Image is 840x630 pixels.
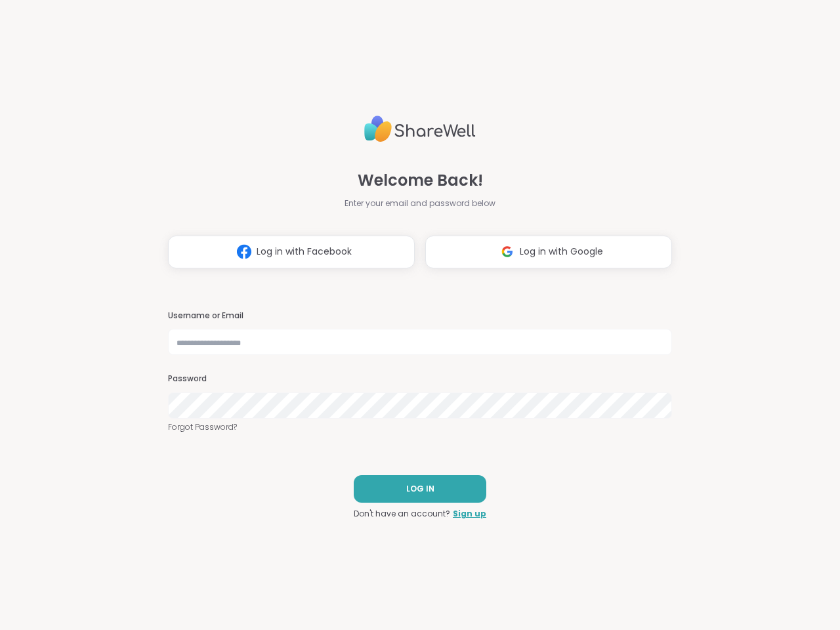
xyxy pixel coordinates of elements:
[354,508,450,520] span: Don't have an account?
[520,245,603,259] span: Log in with Google
[345,198,495,209] span: Enter your email and password below
[406,483,434,495] span: LOG IN
[495,240,520,264] img: ShareWell Logomark
[168,310,672,322] h3: Username or Email
[354,475,486,503] button: LOG IN
[453,508,486,520] a: Sign up
[364,110,476,148] img: ShareWell Logo
[358,169,483,192] span: Welcome Back!
[257,245,352,259] span: Log in with Facebook
[168,373,672,385] h3: Password
[232,240,257,264] img: ShareWell Logomark
[168,236,415,268] button: Log in with Facebook
[168,421,672,433] a: Forgot Password?
[425,236,672,268] button: Log in with Google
